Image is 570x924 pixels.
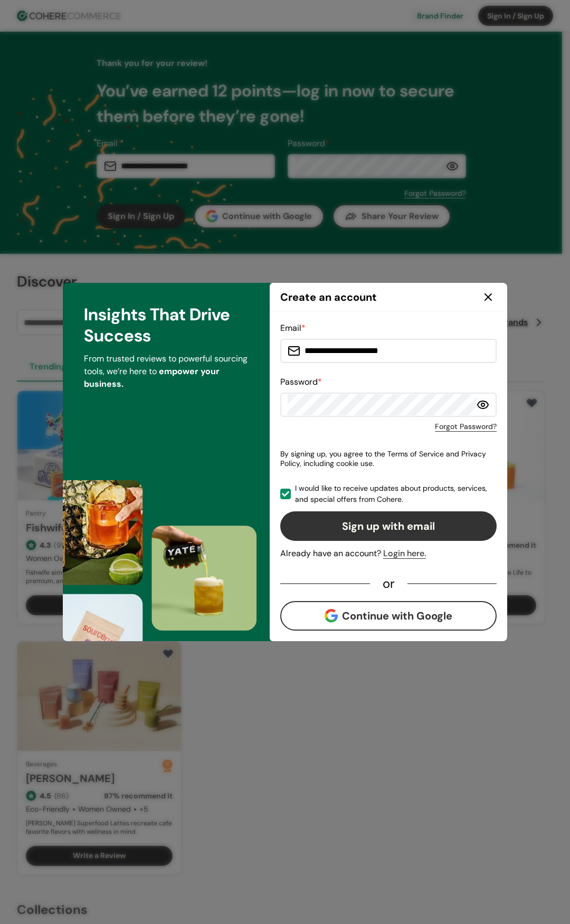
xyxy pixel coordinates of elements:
[280,289,377,305] h2: Create an account
[84,304,249,346] h3: Insights That Drive Success
[280,601,497,631] button: Continue with Google
[280,511,497,541] button: Sign up with email
[295,483,497,505] span: I would like to receive updates about products, services, and special offers from Cohere.
[84,353,249,390] p: From trusted reviews to powerful sourcing tools, we’re here to
[280,445,497,472] p: By signing up, you agree to the Terms of Service and Privacy Policy, including cookie use.
[280,547,497,560] div: Already have an account?
[280,322,306,334] label: Email
[370,579,407,588] div: or
[435,421,497,432] a: Forgot Password?
[383,547,426,560] div: Login here.
[280,376,322,387] label: Password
